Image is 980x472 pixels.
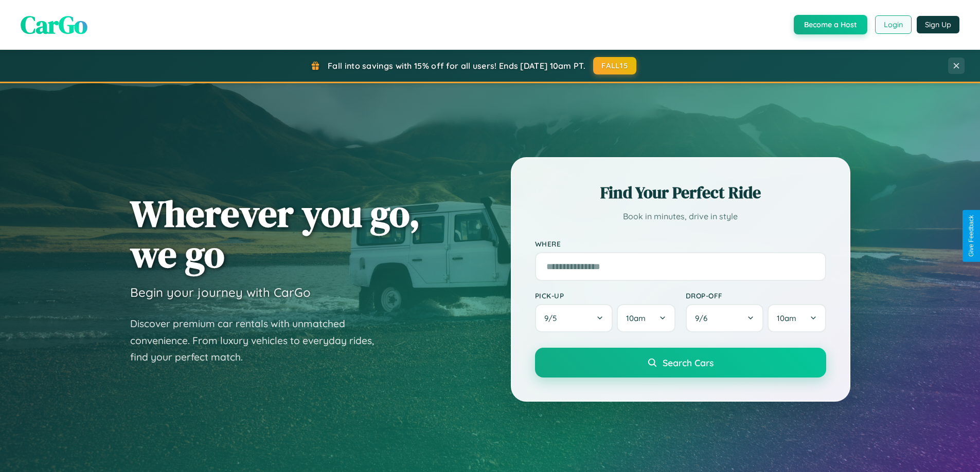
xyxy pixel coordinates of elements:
[875,15,912,34] button: Login
[535,291,675,300] label: Pick-up
[777,313,796,323] span: 10am
[130,285,311,300] h3: Begin your journey with CarGo
[535,304,613,332] button: 9/5
[535,239,826,248] label: Where
[544,313,562,323] span: 9 / 5
[626,313,646,323] span: 10am
[328,61,585,71] span: Fall into savings with 15% off for all users! Ends [DATE] 10am PT.
[535,209,826,224] p: Book in minutes, drive in style
[535,348,826,377] button: Search Cars
[917,16,959,33] button: Sign Up
[663,357,714,368] span: Search Cars
[695,313,712,323] span: 9 / 6
[130,193,420,274] h1: Wherever you go, we go
[768,304,826,332] button: 10am
[686,291,826,300] label: Drop-off
[686,304,764,332] button: 9/6
[21,8,87,42] span: CarGo
[535,181,826,204] h2: Find Your Perfect Ride
[794,15,867,34] button: Become a Host
[130,315,387,366] p: Discover premium car rentals with unmatched convenience. From luxury vehicles to everyday rides, ...
[617,304,675,332] button: 10am
[593,57,636,74] button: FALL15
[968,215,975,257] div: Give Feedback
